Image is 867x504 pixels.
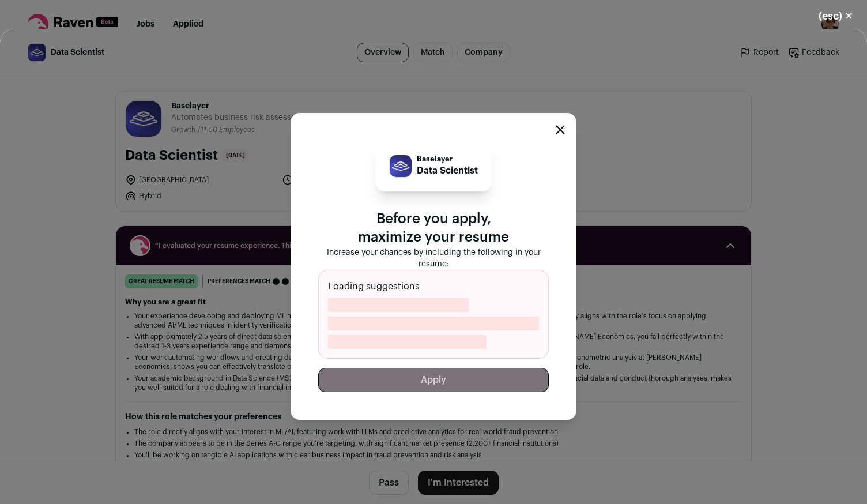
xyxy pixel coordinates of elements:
[318,210,549,247] p: Before you apply, maximize your resume
[318,247,549,270] p: Increase your chances by including the following in your resume:
[556,125,565,134] button: Close modal
[805,3,867,29] button: Close modal
[417,164,478,178] p: Data Scientist
[390,155,412,177] img: 6184b52997b2e780bc0c092b1898ecef9e74a1caaa7e4ade807eaf5a462aa364.jpg
[318,270,549,359] div: Loading suggestions
[417,155,478,164] p: Baselayer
